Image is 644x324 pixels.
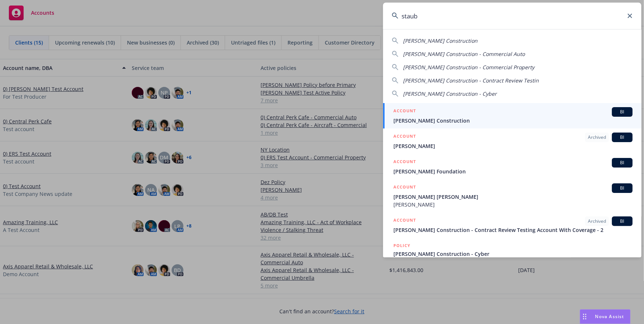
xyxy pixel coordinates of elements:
span: [PERSON_NAME] [393,142,633,150]
input: Search... [383,3,641,29]
span: Archived [588,218,606,225]
span: Nova Assist [595,313,624,320]
h5: ACCOUNT [393,158,416,167]
h5: ACCOUNT [393,183,416,192]
span: [PERSON_NAME] [PERSON_NAME] [393,193,633,201]
span: BI [615,109,630,115]
span: [PERSON_NAME] Foundation [393,168,633,175]
span: [PERSON_NAME] Construction - Commercial Auto [403,50,525,57]
span: [PERSON_NAME] Construction - Contract Review Testing Account With Coverage - 2 [393,226,633,234]
span: [PERSON_NAME] Construction [393,117,633,124]
div: Drag to move [580,310,589,324]
a: ACCOUNTArchivedBI[PERSON_NAME] Construction - Contract Review Testing Account With Coverage - 2 [383,212,641,238]
span: Archived [588,134,606,141]
span: [PERSON_NAME] Construction [403,37,478,44]
span: [PERSON_NAME] Construction - Contract Review Testin [403,77,539,84]
span: [PERSON_NAME] Construction - Cyber [393,250,633,258]
h5: ACCOUNT [393,107,416,116]
button: Nova Assist [580,309,631,324]
h5: ACCOUNT [393,216,416,225]
h5: POLICY [393,242,410,249]
a: ACCOUNTBI[PERSON_NAME] Construction [383,103,641,128]
span: BI [615,134,630,141]
a: POLICY[PERSON_NAME] Construction - Cyber [383,238,641,270]
span: BI [615,185,630,191]
a: ACCOUNTBI[PERSON_NAME] [PERSON_NAME][PERSON_NAME] [383,179,641,212]
span: [PERSON_NAME] Construction - Commercial Property [403,64,534,71]
a: ACCOUNTBI[PERSON_NAME] Foundation [383,154,641,179]
a: ACCOUNTArchivedBI[PERSON_NAME] [383,128,641,154]
span: BI [615,159,630,166]
h5: ACCOUNT [393,133,416,141]
span: [PERSON_NAME] [393,201,633,208]
span: [PERSON_NAME] Construction - Cyber [403,90,497,97]
span: BI [615,218,630,225]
